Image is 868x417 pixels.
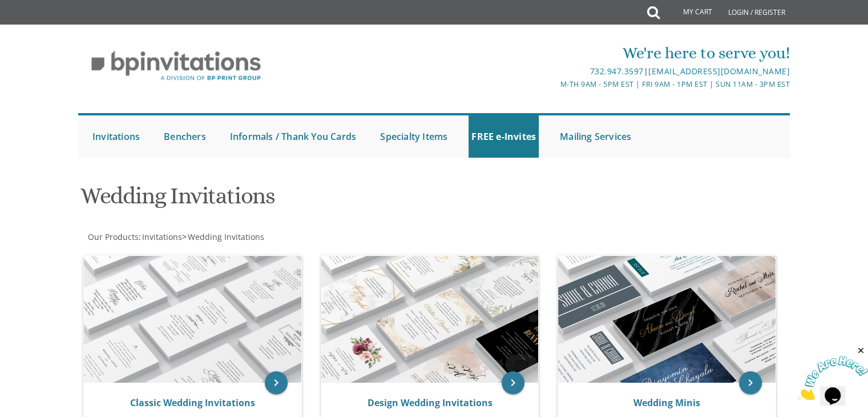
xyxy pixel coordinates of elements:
[321,256,539,383] img: Design Wedding Invitations
[502,371,524,394] a: keyboard_arrow_right
[557,115,634,158] a: Mailing Services
[316,78,790,90] div: M-Th 9am - 5pm EST | Fri 9am - 1pm EST | Sun 11am - 3pm EST
[558,256,776,383] img: Wedding Minis
[80,183,546,217] h1: Wedding Invitations
[316,42,790,65] div: We're here to serve you!
[659,1,720,24] a: My Cart
[187,231,264,242] a: Wedding Invitations
[633,396,700,409] a: Wedding Minis
[161,115,209,158] a: Benchers
[739,371,762,394] a: keyboard_arrow_right
[78,231,434,243] div: :
[87,231,139,242] a: Our Products
[377,115,450,158] a: Specialty Items
[188,231,264,242] span: Wedding Invitations
[182,231,264,242] span: >
[590,66,643,77] a: 732.947.3597
[141,231,182,242] a: Invitations
[367,396,492,409] a: Design Wedding Invitations
[78,42,274,90] img: BP Invitation Loft
[130,396,255,409] a: Classic Wedding Invitations
[648,66,790,77] a: [EMAIL_ADDRESS][DOMAIN_NAME]
[84,256,301,383] img: Classic Wedding Invitations
[90,115,143,158] a: Invitations
[142,231,182,242] span: Invitations
[797,346,868,400] iframe: chat widget
[265,371,288,394] a: keyboard_arrow_right
[227,115,359,158] a: Informals / Thank You Cards
[316,65,790,78] div: |
[469,115,539,158] a: FREE e-Invites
